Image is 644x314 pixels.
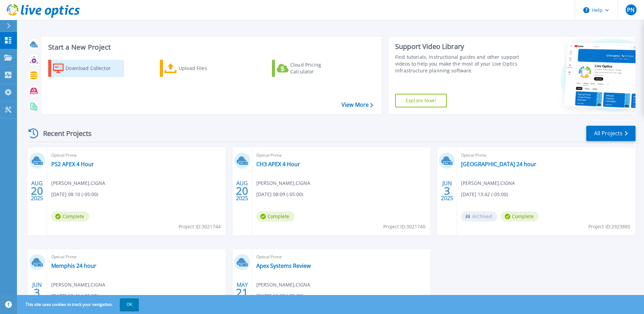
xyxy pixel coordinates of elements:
span: PN [627,7,634,13]
span: Complete [501,211,539,222]
span: [PERSON_NAME] , CIGNA [51,179,105,187]
span: Optical Prime [51,152,222,159]
a: [GEOGRAPHIC_DATA] 24 hour [461,161,536,168]
div: Download Collector [66,62,120,75]
span: [PERSON_NAME] , CIGNA [256,281,310,289]
a: Cloud Pricing Calculator [272,60,348,77]
span: Optical Prime [256,152,427,159]
a: Apex Systems Review [256,262,311,269]
a: Memphis 24 hour [51,262,96,269]
span: Project ID: 2923885 [588,223,630,230]
span: [DATE] 13:42 (-05:00) [461,191,508,198]
span: 21 [236,290,248,295]
span: This site uses cookies to track your navigation. [19,298,139,311]
span: [DATE] 08:09 (-05:00) [256,191,303,198]
span: [DATE] 13:41 (-05:00) [51,292,98,300]
a: Download Collector [48,60,124,77]
span: [DATE] 15:32 (-05:00) [256,292,303,300]
span: [PERSON_NAME] , CIGNA [461,179,515,187]
a: Upload Files [160,60,236,77]
a: CH3 APEX 4 Hour [256,161,300,168]
div: JUN 2025 [441,178,454,203]
div: AUG 2025 [236,178,249,203]
span: Archived [461,211,497,222]
span: Project ID: 3021740 [383,223,425,230]
button: OK [120,298,139,311]
span: Optical Prime [256,253,427,261]
span: [PERSON_NAME] , CIGNA [51,281,105,289]
div: MAY 2025 [236,280,249,305]
div: Cloud Pricing Calculator [290,62,345,75]
a: Explore Now! [395,94,447,107]
span: Complete [256,211,294,222]
span: 20 [236,188,248,194]
span: [DATE] 08:10 (-05:00) [51,191,98,198]
span: 3 [34,290,40,295]
div: Recent Projects [26,125,101,142]
div: Find tutorials, instructional guides and other support videos to help you make the most of your L... [395,54,521,74]
span: 3 [444,188,450,194]
span: Project ID: 3021744 [179,223,221,230]
div: JUN 2025 [31,280,43,305]
div: Support Video Library [395,42,521,51]
a: PS2 APEX 4 Hour [51,161,94,168]
a: View More [342,102,373,108]
span: Optical Prime [51,253,222,261]
span: 20 [31,188,43,194]
span: Complete [51,211,89,222]
span: Optical Prime [461,152,631,159]
h3: Start a New Project [48,43,373,51]
a: All Projects [586,126,636,141]
span: [PERSON_NAME] , CIGNA [256,179,310,187]
div: AUG 2025 [31,178,43,203]
div: Upload Files [179,62,233,75]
